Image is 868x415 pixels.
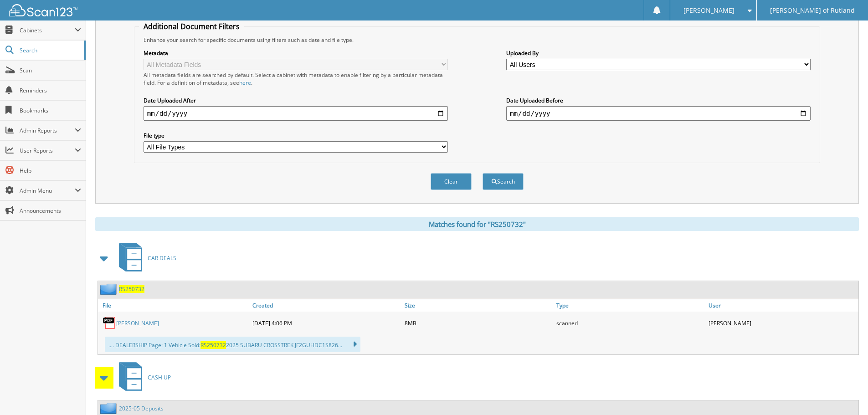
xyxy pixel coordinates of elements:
[554,299,706,312] a: Type
[20,167,81,174] span: Help
[706,299,858,312] a: User
[402,314,555,332] div: 8MB
[20,107,81,114] span: Bookmarks
[119,405,164,412] a: 2025-05 Deposits
[770,8,855,13] span: [PERSON_NAME] of Rutland
[200,341,226,349] span: RS250732
[144,132,448,139] label: File type
[113,359,171,395] a: CASH UP
[148,254,176,262] span: CAR DEALS
[100,283,119,295] img: folder2.png
[113,240,176,276] a: CAR DEALS
[20,207,81,215] span: Announcements
[105,337,360,352] div: .... DEALERSHIP Page: 1 Vehicle Sold: 2025 SUBARU CROSSTREK JF2GUHDC1S826...
[250,314,402,332] div: [DATE] 4:06 PM
[683,8,734,13] span: [PERSON_NAME]
[506,49,811,57] label: Uploaded By
[144,71,448,87] div: All metadata fields are searched by default. Select a cabinet with metadata to enable filtering b...
[116,319,159,327] a: [PERSON_NAME]
[148,374,171,381] span: CASH UP
[144,97,448,104] label: Date Uploaded After
[20,147,75,154] span: User Reports
[9,4,77,16] img: scan123-logo-white.svg
[144,49,448,57] label: Metadata
[822,371,868,415] iframe: Chat Widget
[20,127,75,134] span: Admin Reports
[250,299,402,312] a: Created
[98,299,250,312] a: File
[506,106,811,121] input: end
[239,79,251,87] a: here
[402,299,555,312] a: Size
[554,314,706,332] div: scanned
[20,187,75,195] span: Admin Menu
[139,36,815,44] div: Enhance your search for specific documents using filters such as date and file type.
[119,285,144,293] a: RS250732
[95,217,859,231] div: Matches found for "RS250732"
[144,106,448,121] input: start
[139,21,244,31] legend: Additional Document Filters
[20,67,81,74] span: Scan
[506,97,811,104] label: Date Uploaded Before
[431,173,472,190] button: Clear
[20,87,81,94] span: Reminders
[103,316,116,330] img: PDF.png
[100,403,119,414] img: folder2.png
[20,26,75,34] span: Cabinets
[20,46,80,54] span: Search
[483,173,524,190] button: Search
[706,314,858,332] div: [PERSON_NAME]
